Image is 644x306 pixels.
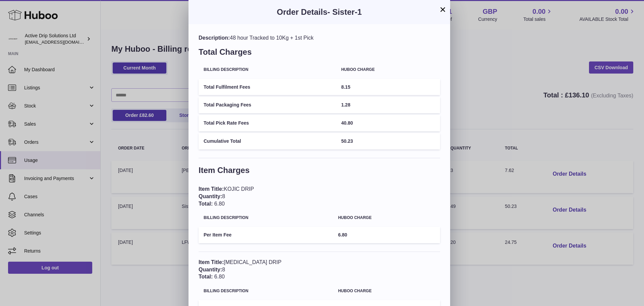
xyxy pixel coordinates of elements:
span: Total: [199,274,213,279]
td: Per Item Fee [199,227,333,243]
th: Huboo charge [333,284,440,298]
span: 40.80 [341,120,353,126]
h3: Total Charges [199,47,440,61]
span: Item Title: [199,259,224,265]
span: Description: [199,35,230,41]
span: 50.23 [341,138,353,144]
div: KOJIC DRIP 8 [199,185,440,207]
span: 8.15 [341,84,350,90]
td: Total Fulfilment Fees [199,79,336,95]
span: Item Title: [199,186,224,192]
h3: Order Details [199,7,440,17]
span: Quantity: [199,193,222,199]
span: 6.80 [214,201,225,207]
span: 6.80 [214,274,225,279]
span: 6.80 [338,232,347,237]
button: × [439,5,447,13]
span: Quantity: [199,267,222,272]
th: Billing Description [199,62,336,77]
div: 48 hour Tracked to 10Kg + 1st Pick [199,34,440,42]
span: 1.28 [341,102,350,107]
div: [MEDICAL_DATA] DRIP 8 [199,259,440,280]
td: Cumulative Total [199,133,336,149]
td: Total Packaging Fees [199,97,336,113]
th: Billing Description [199,284,333,298]
span: Total: [199,201,213,207]
th: Huboo charge [336,62,440,77]
th: Billing Description [199,211,333,225]
th: Huboo charge [333,211,440,225]
h3: Item Charges [199,165,440,179]
span: - Sister-1 [327,7,362,16]
td: Total Pick Rate Fees [199,115,336,131]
